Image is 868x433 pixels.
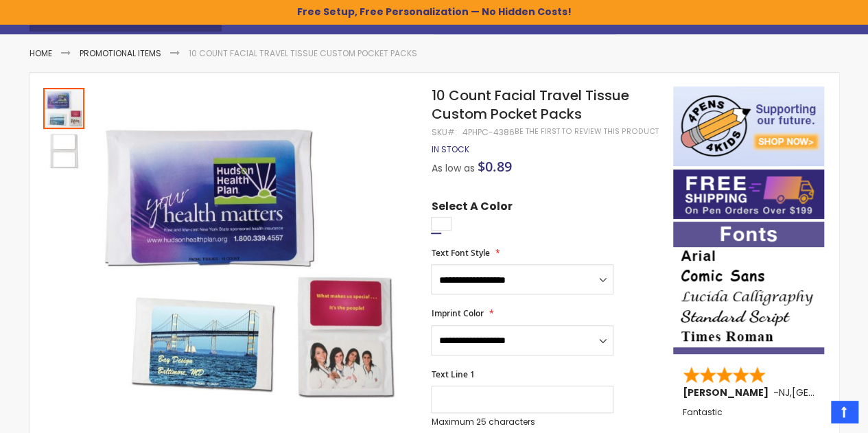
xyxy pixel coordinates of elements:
[514,126,658,137] a: Be the first to review this product
[43,129,84,172] div: 10 Count Facial Travel Tissue Custom Pocket Packs
[189,48,417,59] li: 10 Count Facial Travel Tissue Custom Pocket Packs
[431,307,483,319] span: Imprint Color
[462,127,514,138] div: 4PHPC-4386
[431,217,451,231] div: White
[673,86,824,166] img: 4pens 4 kids
[431,144,469,155] div: Availability
[683,386,773,399] span: [PERSON_NAME]
[431,86,629,124] span: 10 Count Facial Travel Tissue Custom Pocket Packs
[673,222,824,354] img: font-personalization-examples
[431,417,613,428] p: Maximum 25 characters
[431,247,489,259] span: Text Font Style
[431,161,474,175] span: As low as
[431,368,474,380] span: Text Line 1
[43,86,86,129] div: 10 Count Facial Travel Tissue Custom Pocket Packs
[673,169,824,219] img: Free shipping on orders over $199
[99,106,413,420] img: 10 Count Facial Travel Tissue Custom Pocket Packs
[30,47,52,59] a: Home
[477,157,511,176] span: $0.89
[80,47,161,59] a: Promotional Items
[43,130,84,172] img: 10 Count Facial Travel Tissue Custom Pocket Packs
[431,199,512,218] span: Select A Color
[779,386,790,399] span: NJ
[755,396,868,433] iframe: Google Customer Reviews
[431,126,456,138] strong: SKU
[431,143,469,155] span: In stock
